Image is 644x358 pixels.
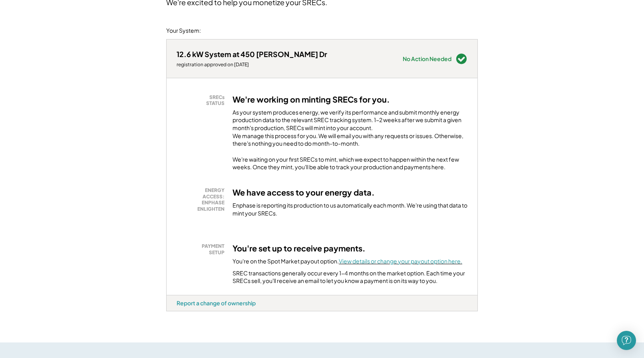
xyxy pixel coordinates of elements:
div: SRECs STATUS [181,94,225,107]
div: ENERGY ACCESS: ENPHASE ENLIGHTEN [181,187,225,212]
div: Open Intercom Messenger [617,331,636,350]
div: SREC transactions generally occur every 1-4 months on the market option. Each time your SRECs sel... [233,269,467,285]
a: View details or change your payout option here. [339,257,462,265]
h3: We're working on minting SRECs for you. [233,94,390,105]
div: Your System: [166,27,201,35]
div: As your system produces energy, we verify its performance and submit monthly energy production da... [233,109,467,152]
div: Report a change of ownership [177,299,256,307]
div: Enphase is reporting its production to us automatically each month. We're using that data to mint... [233,202,467,217]
h3: You're set up to receive payments. [233,243,366,253]
div: registration approved on [DATE] [177,61,327,68]
h3: We have access to your energy data. [233,187,375,198]
div: PAYMENT SETUP [181,243,225,255]
div: ccxj831d - VA Distributed [166,311,194,314]
div: 12.6 kW System at 450 [PERSON_NAME] Dr [177,49,327,59]
div: We're waiting on your first SRECs to mint, which we expect to happen within the next few weeks. O... [233,156,467,171]
div: No Action Needed [403,56,451,61]
div: You're on the Spot Market payout option. [233,257,462,265]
